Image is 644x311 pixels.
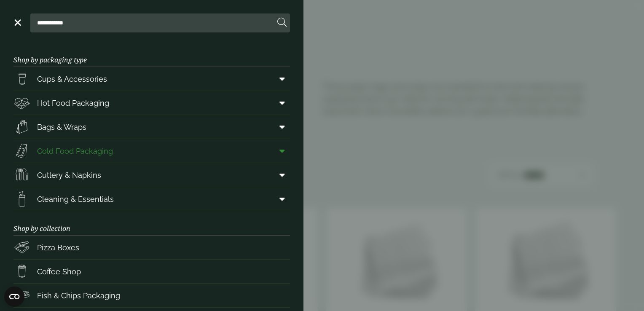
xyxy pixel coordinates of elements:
[13,91,290,115] a: Hot Food Packaging
[13,284,290,307] a: Fish & Chips Packaging
[37,145,113,157] span: Cold Food Packaging
[13,239,30,256] img: Pizza_boxes.svg
[37,169,101,181] span: Cutlery & Napkins
[37,242,79,253] span: Pizza Boxes
[13,236,290,259] a: Pizza Boxes
[37,73,107,85] span: Cups & Accessories
[13,43,290,67] h3: Shop by packaging type
[37,290,120,301] span: Fish & Chips Packaging
[13,187,290,211] a: Cleaning & Essentials
[13,142,30,159] img: Sandwich_box.svg
[13,163,290,187] a: Cutlery & Napkins
[13,166,30,183] img: Cutlery.svg
[13,263,30,280] img: HotDrink_paperCup.svg
[13,70,30,87] img: PintNhalf_cup.svg
[13,67,290,91] a: Cups & Accessories
[37,121,86,133] span: Bags & Wraps
[37,193,114,205] span: Cleaning & Essentials
[4,287,24,307] button: Open CMP widget
[13,211,290,236] h3: Shop by collection
[13,118,30,135] img: Paper_carriers.svg
[37,97,109,109] span: Hot Food Packaging
[37,266,81,277] span: Coffee Shop
[13,260,290,283] a: Coffee Shop
[13,139,290,163] a: Cold Food Packaging
[13,115,290,139] a: Bags & Wraps
[13,190,30,207] img: open-wipe.svg
[13,94,30,111] img: Deli_box.svg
